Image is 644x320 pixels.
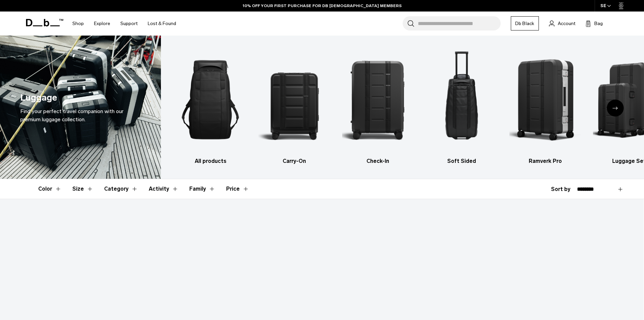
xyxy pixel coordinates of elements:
[426,157,498,165] h3: Soft Sided
[94,12,110,36] a: Explore
[258,46,330,165] li: 2 / 6
[342,46,414,154] img: Db
[174,46,246,154] img: Db
[67,12,181,36] nav: Main Navigation
[258,46,330,165] a: Db Carry-On
[586,19,603,27] button: Bag
[120,12,138,36] a: Support
[426,46,498,165] a: Db Soft Sided
[104,179,138,199] button: Toggle Filter
[511,16,539,30] a: Db Black
[342,46,414,165] a: Db Check-In
[72,179,93,199] button: Toggle Filter
[594,20,603,27] span: Bag
[509,157,581,165] h3: Ramverk Pro
[72,12,84,36] a: Shop
[342,157,414,165] h3: Check-In
[149,179,178,199] button: Toggle Filter
[549,19,575,27] a: Account
[426,46,498,165] li: 4 / 6
[174,46,246,165] a: Db All products
[174,157,246,165] h3: All products
[148,12,176,36] a: Lost & Found
[426,46,498,154] img: Db
[607,100,624,116] div: Next slide
[189,179,215,199] button: Toggle Filter
[20,108,123,123] span: Find your perfect travel companion with our premium luggage collection.
[174,46,246,165] li: 1 / 6
[258,46,330,154] img: Db
[38,179,62,199] button: Toggle Filter
[342,46,414,165] li: 3 / 6
[226,179,249,199] button: Toggle Price
[558,20,575,27] span: Account
[509,46,581,165] li: 5 / 6
[243,3,402,9] a: 10% OFF YOUR FIRST PURCHASE FOR DB [DEMOGRAPHIC_DATA] MEMBERS
[509,46,581,154] img: Db
[258,157,330,165] h3: Carry-On
[20,91,57,105] h1: Luggage
[509,46,581,165] a: Db Ramverk Pro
